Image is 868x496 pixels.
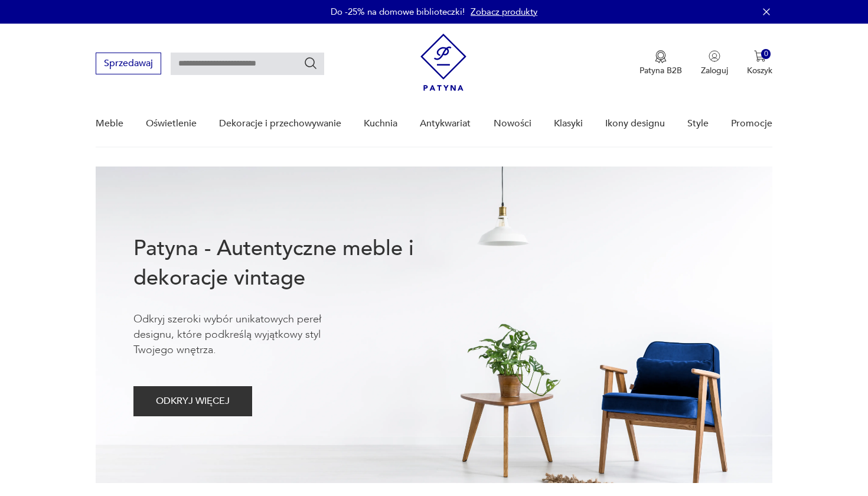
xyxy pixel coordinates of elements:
[96,101,123,146] a: Meble
[605,101,665,146] a: Ikony designu
[761,49,771,59] div: 0
[420,34,466,91] img: Patyna - sklep z meblami i dekoracjami vintage
[687,101,709,146] a: Style
[96,60,161,68] a: Sprzedawaj
[133,398,252,406] a: ODKRYJ WIĘCEJ
[420,101,471,146] a: Antykwariat
[364,101,397,146] a: Kuchnia
[304,56,318,70] button: Szukaj
[96,53,161,74] button: Sprzedawaj
[701,65,728,76] p: Zaloguj
[639,65,682,76] p: Patyna B2B
[747,65,772,76] p: Koszyk
[754,50,766,62] img: Ikona koszyka
[709,50,720,62] img: Ikonka użytkownika
[219,101,341,146] a: Dekoracje i przechowywanie
[747,50,772,76] button: 0Koszyk
[639,50,682,76] button: Patyna B2B
[554,101,583,146] a: Klasyki
[639,50,682,76] a: Ikona medaluPatyna B2B
[133,234,452,293] h1: Patyna - Autentyczne meble i dekoracje vintage
[133,386,252,416] button: ODKRYJ WIĘCEJ
[146,101,197,146] a: Oświetlenie
[471,6,537,18] a: Zobacz produkty
[655,50,667,63] img: Ikona medalu
[133,312,358,358] p: Odkryj szeroki wybór unikatowych pereł designu, które podkreślą wyjątkowy styl Twojego wnętrza.
[701,50,728,76] button: Zaloguj
[731,101,772,146] a: Promocje
[494,101,531,146] a: Nowości
[331,6,465,18] p: Do -25% na domowe biblioteczki!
